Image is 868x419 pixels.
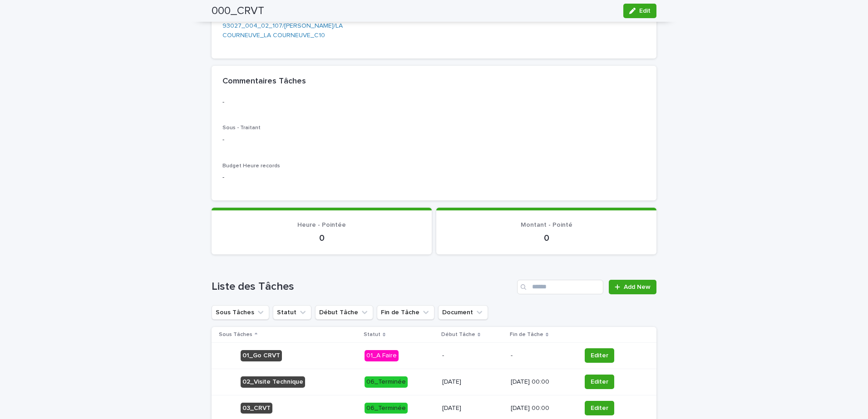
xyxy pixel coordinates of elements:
span: Sous - Traitant [222,125,261,131]
button: Editer [585,375,614,389]
h2: 000_CRVT [212,5,264,18]
h2: Commentaires Tâches [222,77,306,87]
p: [DATE] [442,378,503,386]
p: [DATE] 00:00 [511,378,574,386]
div: 06_Terminée [365,403,408,414]
p: Fin de Tâche [510,330,543,340]
a: Add New [609,280,656,294]
span: Heure - Pointée [297,222,346,228]
span: Add New [624,284,651,290]
div: 06_Terminée [365,376,408,388]
a: 93027_004_02_107/[PERSON_NAME]/LA COURNEUVE_LA COURNEUVE_C10 [222,21,356,40]
tr: 01_Go CRVT01_A Faire--Editer [212,342,656,369]
button: Editer [585,348,614,363]
span: Edit [639,8,651,14]
div: 02_Visite Technique [241,376,305,388]
div: 01_A Faire [365,350,399,361]
p: Sous Tâches [219,330,252,340]
button: Document [438,305,488,320]
span: Budget Heure records [222,163,280,169]
p: - [222,173,646,182]
p: 0 [222,233,421,244]
button: Edit [623,4,656,18]
tr: 02_Visite Technique06_Terminée[DATE][DATE] 00:00Editer [212,369,656,395]
p: [DATE] 00:00 [511,404,574,412]
button: Fin de Tâche [377,305,434,320]
p: Début Tâche [441,330,475,340]
p: [DATE] [442,404,503,412]
p: Statut [364,330,380,340]
h1: Liste des Tâches [212,280,513,293]
button: Editer [585,401,614,415]
button: Sous Tâches [212,305,269,320]
p: - [442,352,503,360]
div: 03_CRVT [241,403,272,414]
button: Début Tâche [315,305,373,320]
p: - [511,352,574,360]
span: Editer [591,351,608,360]
input: Search [517,280,603,294]
span: Editer [591,377,608,386]
span: Editer [591,404,608,413]
span: Montant - Pointé [521,222,572,228]
p: - [222,135,646,145]
div: 01_Go CRVT [241,350,282,361]
button: Statut [273,305,311,320]
p: 0 [447,233,646,244]
p: - [222,97,646,107]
